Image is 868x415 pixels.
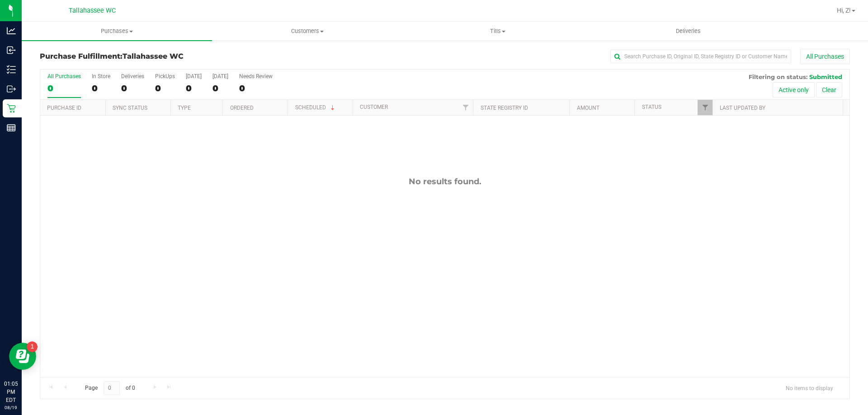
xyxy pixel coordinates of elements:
[212,83,228,93] div: 0
[69,7,116,14] span: Tallahassee WC
[121,73,144,79] div: Deliveries
[698,100,712,115] a: Filter
[77,381,142,395] span: Page of 0
[458,100,473,115] a: Filter
[40,52,310,61] h3: Purchase Fulfillment:
[212,22,402,41] a: Customers
[749,73,807,80] span: Filtering on status:
[178,105,191,111] a: Type
[212,73,228,79] div: [DATE]
[7,46,16,55] inline-svg: Inbound
[9,343,36,370] iframe: Resource center
[27,341,38,352] iframe: Resource center unread badge
[642,104,661,110] a: Status
[239,73,273,79] div: Needs Review
[212,27,402,35] span: Customers
[123,52,184,61] span: Tallahassee WC
[295,104,336,111] a: Scheduled
[816,82,842,98] button: Clear
[47,105,81,111] a: Purchase ID
[7,26,16,35] inline-svg: Analytics
[92,73,110,79] div: In Store
[664,27,713,35] span: Deliveries
[773,82,815,98] button: Active only
[92,83,110,93] div: 0
[230,105,254,111] a: Ordered
[239,83,273,93] div: 0
[22,27,212,35] span: Purchases
[121,83,144,93] div: 0
[7,123,16,132] inline-svg: Reports
[186,73,202,79] div: [DATE]
[113,105,147,111] a: Sync Status
[4,404,18,411] p: 08/19
[577,105,599,111] a: Amount
[22,22,212,41] a: Purchases
[809,73,842,80] span: Submitted
[47,83,81,93] div: 0
[40,177,849,187] div: No results found.
[837,7,851,14] span: Hi, Z!
[610,50,791,63] input: Search Purchase ID, Original ID, State Registry ID or Customer Name...
[47,73,81,79] div: All Purchases
[720,105,765,111] a: Last Updated By
[7,65,16,74] inline-svg: Inventory
[155,83,175,93] div: 0
[403,27,592,35] span: Tills
[402,22,593,41] a: Tills
[778,381,840,395] span: No items to display
[155,73,175,79] div: PickUps
[593,22,783,41] a: Deliveries
[481,105,528,111] a: State Registry ID
[186,83,202,93] div: 0
[360,104,388,110] a: Customer
[7,104,16,113] inline-svg: Retail
[4,380,18,404] p: 01:05 PM EDT
[7,84,16,93] inline-svg: Outbound
[800,49,850,64] button: All Purchases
